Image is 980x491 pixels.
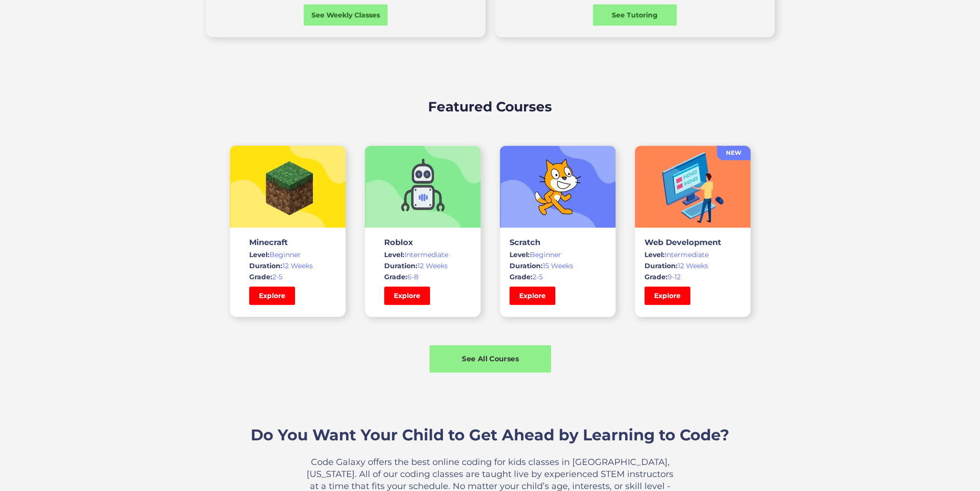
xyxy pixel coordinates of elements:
div: 12 Weeks [644,261,741,271]
h3: Roblox [384,237,461,247]
div: Intermediate [644,250,741,259]
div: 2-5 [510,272,606,282]
span: : [405,273,407,281]
h3: Web Development [644,237,741,247]
span: Grade [384,273,405,281]
span: Duration: [510,261,543,270]
a: See All Courses [430,345,551,373]
div: 6-8 [384,272,461,282]
span: Duration: [644,261,678,270]
a: Explore [510,286,555,305]
span: Grade: [644,273,668,281]
div: Beginner [510,250,606,259]
span: Duration: [384,261,417,270]
h2: Featured Courses [428,96,552,117]
a: See Tutoring [593,4,677,26]
div: Intermediate [384,250,461,259]
h3: Minecraft [249,237,326,247]
a: Explore [384,286,430,305]
div: NEW [717,148,751,158]
div: See Tutoring [593,10,677,20]
span: Level: [644,250,665,259]
span: Level: [249,250,269,259]
div: See Weekly Classes [304,10,388,20]
span: Grade: [249,273,272,281]
span: Duration: [249,261,282,270]
div: 9-12 [644,272,741,282]
span: Level: [510,250,530,259]
h3: Scratch [510,237,606,247]
div: 2-5 [249,272,326,282]
span: Grade: [510,273,533,281]
a: Explore [644,286,690,305]
div: 15 Weeks [510,261,606,271]
span: Level: [384,250,404,259]
div: 12 Weeks [384,261,461,271]
div: 12 Weeks [249,261,326,271]
div: Beginner [249,250,326,259]
a: NEW [717,146,751,160]
div: See All Courses [430,354,551,364]
a: See Weekly Classes [304,4,388,26]
a: Explore [249,286,295,305]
